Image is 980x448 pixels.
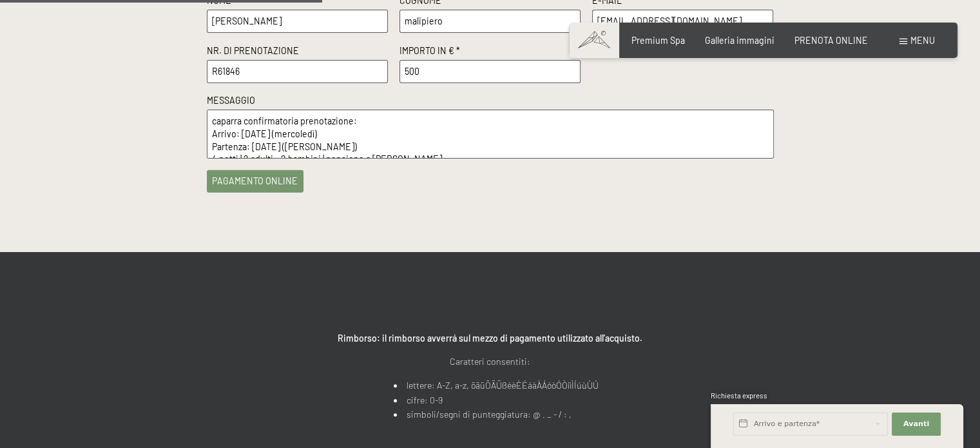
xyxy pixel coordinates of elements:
[394,407,599,422] li: simboli/segni di punteggiatura: @ . _ - / : ,
[910,35,935,46] span: Menu
[903,419,929,429] span: Avanti
[705,35,774,46] a: Galleria immagini
[207,170,304,192] button: pagamento online
[631,35,685,46] a: Premium Spa
[207,44,389,60] label: Nr. di prenotazione
[892,413,941,436] button: Avanti
[394,378,599,393] li: lettere: A-Z, a-z, öäüÖÄÜßéèÈÉáàÀÁóòÓÒíìÌÍúùÙÚ
[207,94,774,110] label: Messaggio
[711,391,767,400] span: Richiesta express
[794,35,868,46] a: PRENOTA ONLINE
[394,393,599,408] li: cifre: 0-9
[399,44,581,60] label: Importo in € *
[207,355,774,369] p: Caratteri consentiti:
[338,333,642,344] strong: Rimborso: il rimborso avverrá sul mezzo di pagamento utilizzato all'acquisto.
